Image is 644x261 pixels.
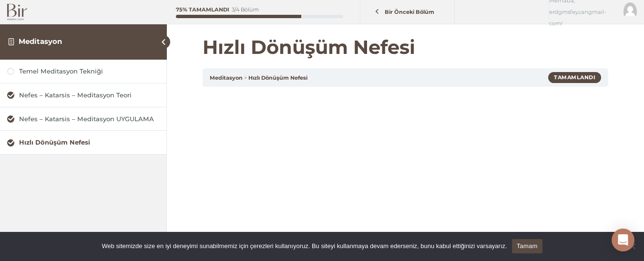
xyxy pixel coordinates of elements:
a: Tamam [512,239,542,253]
div: Nefes – Katarsis – Meditasyon Teori [19,91,159,100]
a: Meditasyon [19,37,62,46]
a: Hızlı Dönüşüm Nefesi [7,138,159,147]
span: Bir Önceki Bölüm [379,9,440,15]
div: Temel Meditasyon Tekniği [19,67,159,76]
a: Bir Önceki Bölüm [363,3,452,21]
div: Tamamlandı [548,72,601,83]
span: Web sitemizde size en iyi deneyimi sunabilmemiz için çerezleri kullanıyoruz. Bu siteyi kullanmaya... [102,241,507,251]
div: Nefes – Katarsis – Meditasyon UYGULAMA [19,115,159,124]
div: Hızlı Dönüşüm Nefesi [19,138,159,147]
div: Open Intercom Messenger [612,229,634,251]
div: 3/4 Bölüm [232,7,259,12]
a: Temel Meditasyon Tekniği [7,67,159,76]
a: Hızlı Dönüşüm Nefesi [248,74,307,81]
a: Meditasyon [210,74,243,81]
img: Bir Logo [7,4,27,21]
a: Nefes – Katarsis – Meditasyon Teori [7,91,159,100]
a: Nefes – Katarsis – Meditasyon UYGULAMA [7,115,159,124]
h1: Hızlı Dönüşüm Nefesi [203,36,608,59]
div: 75% Tamamlandı [176,7,229,12]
